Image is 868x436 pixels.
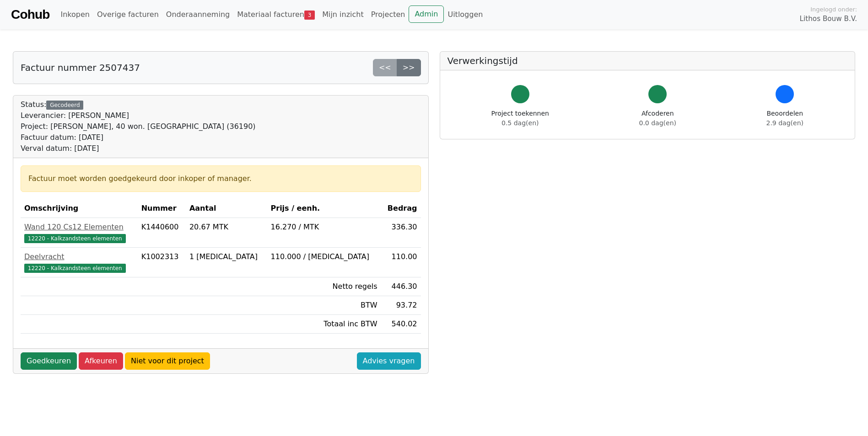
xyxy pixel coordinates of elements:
div: Status: [21,99,256,154]
td: K1002313 [138,248,186,277]
a: Advies vragen [357,352,421,370]
td: BTW [267,296,381,315]
div: Verval datum: [DATE] [21,143,256,154]
span: 2.9 dag(en) [766,119,803,127]
td: 93.72 [381,296,421,315]
a: Inkopen [57,5,93,24]
a: Admin [409,5,444,23]
a: Wand 120 Cs12 Elementen12220 - Kalkzandsteen elementen [24,222,134,244]
div: Factuur moet worden goedgekeurd door inkoper of manager. [28,173,413,184]
td: Netto regels [267,277,381,296]
td: Totaal inc BTW [267,315,381,334]
span: 0.0 dag(en) [639,119,676,127]
a: Projecten [367,5,409,24]
th: Nummer [138,199,186,218]
a: Afkeuren [79,352,123,370]
div: Deelvracht [24,251,134,262]
td: 446.30 [381,277,421,296]
a: Niet voor dit project [125,352,210,370]
td: 110.00 [381,248,421,277]
th: Aantal [186,199,267,218]
div: Project: [PERSON_NAME], 40 won. [GEOGRAPHIC_DATA] (36190) [21,121,256,132]
a: Mijn inzicht [318,5,367,24]
th: Omschrijving [21,199,138,218]
span: 12220 - Kalkzandsteen elementen [24,264,126,273]
div: Afcoderen [639,109,676,128]
span: 12220 - Kalkzandsteen elementen [24,234,126,243]
a: Goedkeuren [21,352,77,370]
a: >> [397,59,421,76]
span: 0.5 dag(en) [501,119,539,127]
a: Overige facturen [93,5,162,24]
div: Beoordelen [766,109,803,128]
div: 20.67 MTK [189,222,264,233]
div: Gecodeerd [46,101,83,110]
div: 110.000 / [MEDICAL_DATA] [271,251,377,262]
span: 3 [304,11,315,20]
td: 336.30 [381,218,421,248]
div: Factuur datum: [DATE] [21,132,256,143]
h5: Factuur nummer 2507437 [21,62,140,73]
a: Uitloggen [444,5,486,24]
div: Wand 120 Cs12 Elementen [24,222,134,233]
span: Lithos Bouw B.V. [800,14,857,24]
a: Deelvracht12220 - Kalkzandsteen elementen [24,251,134,273]
div: 1 [MEDICAL_DATA] [189,251,264,262]
div: Project toekennen [491,109,549,128]
th: Bedrag [381,199,421,218]
div: Leverancier: [PERSON_NAME] [21,110,256,121]
div: 16.270 / MTK [271,222,377,233]
td: 540.02 [381,315,421,334]
h5: Verwerkingstijd [447,55,848,66]
a: Materiaal facturen3 [233,5,318,24]
a: Onderaanneming [162,5,233,24]
span: Ingelogd onder: [810,5,857,14]
td: K1440600 [138,218,186,248]
th: Prijs / eenh. [267,199,381,218]
a: Cohub [11,4,49,26]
